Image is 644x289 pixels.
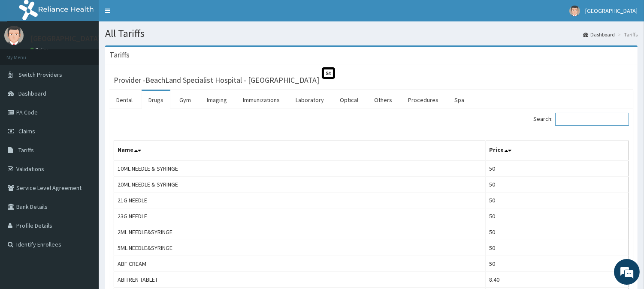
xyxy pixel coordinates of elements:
[172,91,198,109] a: Gym
[447,91,471,109] a: Spa
[45,48,144,59] div: Chat with us now
[30,47,51,53] a: Online
[333,91,365,109] a: Optical
[50,89,118,175] span: We're online!
[485,160,629,177] td: 50
[114,272,486,288] td: ABITREN TABLET
[485,141,629,161] th: Price
[16,43,35,64] img: d_794563401_company_1708531726252_794563401
[401,91,445,109] a: Procedures
[4,196,163,226] textarea: Type your message and hit 'Enter'
[114,177,486,193] td: 20ML NEEDLE & SYRINGE
[18,90,46,97] span: Dashboard
[289,91,331,109] a: Laboratory
[485,256,629,272] td: 50
[114,76,319,84] h3: Provider - BeachLand Specialist Hospital - [GEOGRAPHIC_DATA]
[485,177,629,193] td: 50
[142,91,170,109] a: Drugs
[114,224,486,240] td: 2ML NEEDLE&SYRINGE
[109,51,130,59] h3: Tariffs
[18,71,62,78] span: Switch Providers
[114,256,486,272] td: ABF CREAM
[485,240,629,256] td: 50
[485,272,629,288] td: 8.40
[105,28,638,39] h1: All Tariffs
[485,208,629,224] td: 50
[18,146,34,154] span: Tariffs
[18,127,35,135] span: Claims
[200,91,234,109] a: Imaging
[555,113,629,126] input: Search:
[533,113,629,126] label: Search:
[583,31,615,38] a: Dashboard
[141,4,161,25] div: Minimize live chat window
[109,91,139,109] a: Dental
[485,193,629,208] td: 50
[585,7,638,15] span: [GEOGRAPHIC_DATA]
[114,208,486,224] td: 23G NEEDLE
[114,141,486,161] th: Name
[322,67,335,79] span: St
[4,26,24,45] img: User Image
[114,160,486,177] td: 10ML NEEDLE & SYRINGE
[236,91,287,109] a: Immunizations
[569,6,580,16] img: User Image
[485,224,629,240] td: 50
[616,31,638,38] li: Tariffs
[114,193,486,208] td: 21G NEEDLE
[367,91,399,109] a: Others
[114,240,486,256] td: 5ML NEEDLE&SYRINGE
[30,35,101,42] p: [GEOGRAPHIC_DATA]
